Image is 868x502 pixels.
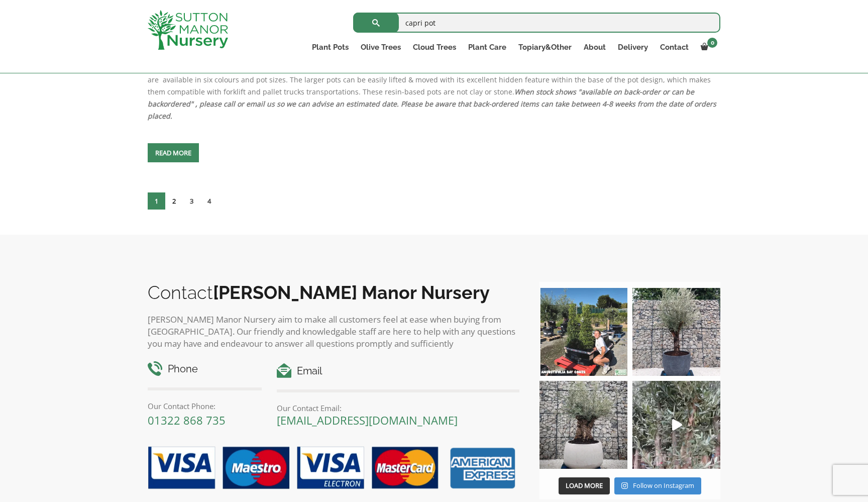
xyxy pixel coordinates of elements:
h4: Email [277,363,519,379]
input: Search... [353,13,720,33]
a: 2 [165,192,183,210]
a: 01322 868 735 [148,413,226,428]
span: 0 [707,38,717,48]
a: Instagram Follow on Instagram [614,477,701,494]
button: Load More [559,477,610,494]
span: Load More [566,481,603,490]
a: Delivery [612,40,654,54]
h4: Phone [148,361,262,377]
p: Our Contact Email: [277,402,519,414]
img: logo [148,10,228,50]
a: About [578,40,612,54]
p: Our Contact Phone: [148,400,262,412]
em: When stock shows "available on back-order or can be backordered" , please call or email us so we ... [148,87,716,121]
a: Plant Care [462,40,512,54]
p: [PERSON_NAME] Manor Nursery aim to make all customers feel at ease when buying from [GEOGRAPHIC_D... [148,314,519,350]
svg: Instagram [621,482,628,489]
h2: Contact [148,282,519,303]
img: Our elegant & picturesque Angustifolia Cones are an exquisite addition to your Bay Tree collectio... [539,288,627,376]
a: Contact [654,40,695,54]
a: Olive Trees [355,40,407,54]
img: New arrivals Monday morning of beautiful olive trees 🤩🤩 The weather is beautiful this summer, gre... [632,381,720,469]
a: 4 [200,192,218,210]
img: A beautiful multi-stem Spanish Olive tree potted in our luxurious fibre clay pots 😍😍 [632,288,720,376]
a: 3 [183,192,200,210]
a: [EMAIL_ADDRESS][DOMAIN_NAME] [277,413,458,428]
svg: Play [672,419,682,431]
a: Topiary&Other [512,40,578,54]
img: payment-options.png [140,441,519,496]
a: Play [632,381,720,469]
a: Plant Pots [306,40,355,54]
a: Read more [148,143,199,162]
span: 1 [148,192,165,210]
a: 0 [695,40,720,54]
a: Cloud Trees [407,40,462,54]
img: Check out this beauty we potted at our nursery today ❤️‍🔥 A huge, ancient gnarled Olive tree plan... [539,381,627,469]
b: [PERSON_NAME] Manor Nursery [213,282,490,303]
span: Follow on Instagram [633,481,694,490]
